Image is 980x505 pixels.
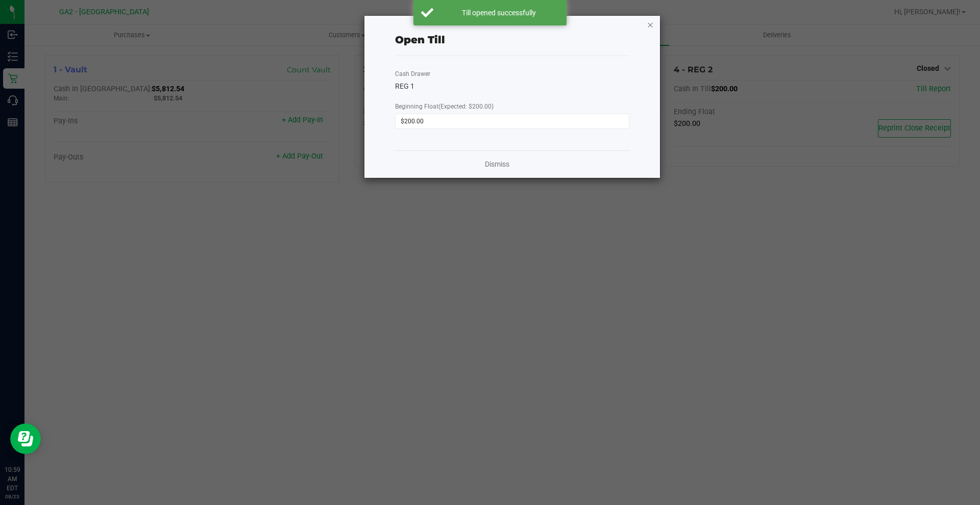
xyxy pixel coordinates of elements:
[10,423,41,454] iframe: Resource center
[395,81,629,92] div: REG 1
[438,103,494,110] span: (Expected: $200.00)
[395,69,430,78] label: Cash Drawer
[439,8,559,18] div: Till opened successfully
[395,32,445,47] div: Open Till
[395,103,494,110] span: Beginning Float
[485,159,509,170] a: Dismiss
